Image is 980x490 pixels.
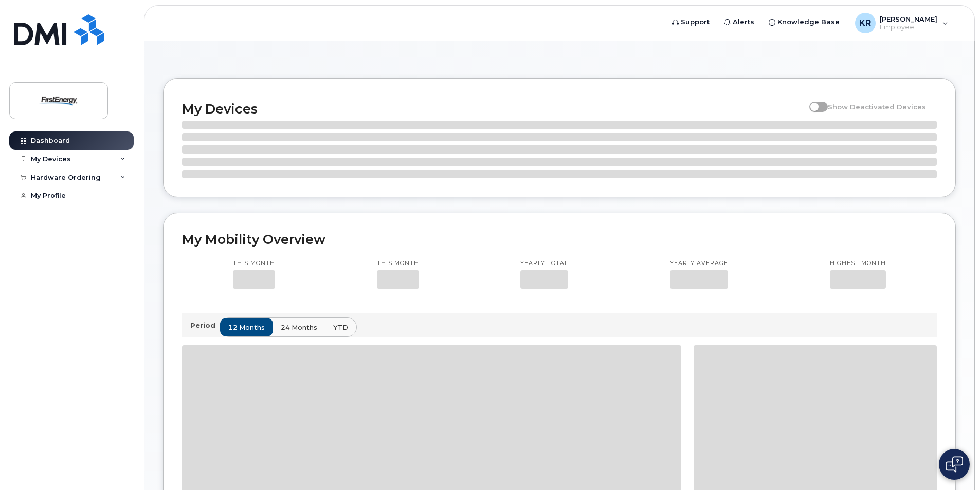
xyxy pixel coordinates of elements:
[333,323,348,332] span: YTD
[182,101,804,117] h2: My Devices
[377,259,419,268] p: This month
[233,259,275,268] p: This month
[809,97,818,105] input: Show Deactivated Devices
[830,259,886,268] p: Highest month
[828,103,926,111] span: Show Deactivated Devices
[182,232,937,247] h2: My Mobility Overview
[946,456,963,473] img: Open chat
[190,321,220,330] p: Period
[281,323,317,332] span: 24 months
[520,259,568,268] p: Yearly total
[670,259,728,268] p: Yearly average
